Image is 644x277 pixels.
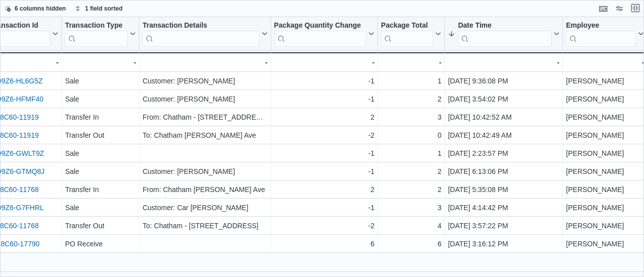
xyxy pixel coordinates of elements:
[274,183,375,196] div: 2
[458,21,551,31] div: Date Time
[15,5,66,13] span: 6 columns hidden
[381,147,441,159] div: 1
[381,111,441,123] div: 3
[65,147,136,159] div: Sale
[274,129,375,141] div: -2
[274,220,375,232] div: -2
[1,3,70,15] button: 6 columns hidden
[381,220,441,232] div: 4
[274,165,375,177] div: -1
[381,21,433,47] div: Package Total
[65,21,128,31] div: Transaction Type
[65,238,136,250] div: PO Receive
[566,93,644,105] div: [PERSON_NAME]
[65,111,136,123] div: Transfer In
[71,3,127,15] button: 1 field sorted
[448,147,559,159] div: [DATE] 2:23:57 PM
[448,111,559,123] div: [DATE] 10:42:52 AM
[566,21,636,31] div: Employee
[566,147,644,159] div: [PERSON_NAME]
[629,2,641,14] button: Exit fullscreen
[142,165,267,177] div: Customer: [PERSON_NAME]
[448,56,559,68] div: -
[448,183,559,196] div: [DATE] 5:35:08 PM
[566,111,644,123] div: [PERSON_NAME]
[142,21,259,47] div: Transaction Details
[65,21,136,47] button: Transaction Type
[274,21,367,47] div: Package Quantity Change
[566,21,636,47] div: Employee
[458,21,551,47] div: Date Time
[448,93,559,105] div: [DATE] 3:54:02 PM
[142,75,267,87] div: Customer: [PERSON_NAME]
[142,21,267,47] button: Transaction Details
[274,21,367,31] div: Package Quantity Change
[142,183,267,196] div: From: Chatham [PERSON_NAME] Ave
[381,183,441,196] div: 2
[566,220,644,232] div: [PERSON_NAME]
[448,75,559,87] div: [DATE] 9:36:08 PM
[381,129,441,141] div: 0
[448,238,559,250] div: [DATE] 3:16:12 PM
[142,56,267,68] div: -
[381,165,441,177] div: 2
[381,93,441,105] div: 2
[65,165,136,177] div: Sale
[142,220,267,232] div: To: Chatham - [STREET_ADDRESS]
[274,93,375,105] div: -1
[65,183,136,196] div: Transfer In
[274,238,375,250] div: 6
[274,56,375,68] div: -
[65,56,136,68] div: -
[566,165,644,177] div: [PERSON_NAME]
[274,21,375,47] button: Package Quantity Change
[142,202,267,214] div: Customer: Car [PERSON_NAME]
[566,56,644,68] div: -
[566,183,644,196] div: [PERSON_NAME]
[381,202,441,214] div: 3
[381,56,441,68] div: -
[274,202,375,214] div: -1
[566,75,644,87] div: [PERSON_NAME]
[85,5,123,13] span: 1 field sorted
[65,93,136,105] div: Sale
[448,220,559,232] div: [DATE] 3:57:22 PM
[65,21,128,47] div: Transaction Type
[381,21,433,31] div: Package Total
[381,75,441,87] div: 1
[142,93,267,105] div: Customer: [PERSON_NAME]
[566,202,644,214] div: [PERSON_NAME]
[142,129,267,141] div: To: Chatham [PERSON_NAME] Ave
[448,202,559,214] div: [DATE] 4:14:42 PM
[274,75,375,87] div: -1
[566,21,644,47] button: Employee
[613,3,625,15] button: Display options
[274,147,375,159] div: -1
[597,3,609,15] button: Keyboard shortcuts
[65,202,136,214] div: Sale
[566,129,644,141] div: [PERSON_NAME]
[142,111,267,123] div: From: Chatham - [STREET_ADDRESS]
[566,238,644,250] div: [PERSON_NAME]
[448,21,559,47] button: Date Time
[65,220,136,232] div: Transfer Out
[448,165,559,177] div: [DATE] 6:13:06 PM
[142,21,259,31] div: Transaction Details
[381,238,441,250] div: 6
[448,129,559,141] div: [DATE] 10:42:49 AM
[381,21,441,47] button: Package Total
[65,75,136,87] div: Sale
[274,111,375,123] div: 2
[65,129,136,141] div: Transfer Out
